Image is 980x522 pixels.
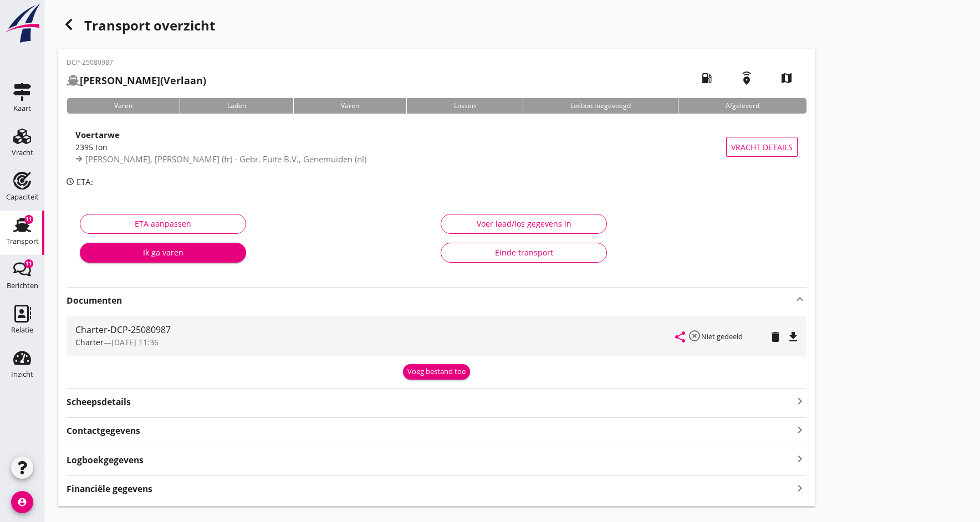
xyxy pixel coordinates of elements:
span: Vracht details [731,141,793,153]
div: Relatie [11,326,33,334]
h2: (Verlaan) [67,73,206,88]
strong: Financiële gegevens [67,483,152,495]
i: keyboard_arrow_right [793,452,807,467]
img: logo-small.a267ee39.svg [2,3,42,44]
div: 11 [24,215,33,224]
i: highlight_off [688,329,701,342]
div: ETA aanpassen [89,218,237,229]
div: Berichten [7,282,38,289]
i: map [771,63,802,94]
div: 2395 ton [75,141,726,153]
button: Einde transport [441,243,607,263]
p: DCP-25080987 [67,58,206,68]
strong: [PERSON_NAME] [80,74,160,87]
div: Einde transport [450,247,598,258]
button: ETA aanpassen [80,214,246,234]
div: Inzicht [11,371,33,378]
strong: Documenten [67,294,793,307]
span: Charter [75,337,104,347]
strong: Logboekgegevens [67,454,144,467]
div: Varen [293,98,406,114]
div: Transport overzicht [58,13,815,40]
div: Afgeleverd [678,98,807,114]
i: keyboard_arrow_right [793,480,807,495]
div: Lossen [406,98,523,114]
span: [PERSON_NAME], [PERSON_NAME] (fr) - Gebr. Fuite B.V., Genemuiden (nl) [85,153,366,165]
i: share [673,330,687,344]
button: Voeg bestand toe [403,364,470,380]
div: Charter-DCP-25080987 [75,323,676,336]
div: 11 [24,259,33,268]
a: Voertarwe2395 ton[PERSON_NAME], [PERSON_NAME] (fr) - Gebr. Fuite B.V., Genemuiden (nl)Vracht details [67,122,807,171]
div: Ik ga varen [89,247,237,258]
div: Voer laad/los gegevens in [450,218,598,229]
div: Voeg bestand toe [407,366,466,377]
i: keyboard_arrow_right [793,393,807,408]
small: Niet gedeeld [701,331,743,341]
i: emergency_share [731,63,762,94]
button: Vracht details [726,137,798,157]
strong: Scheepsdetails [67,396,131,408]
i: keyboard_arrow_up [793,293,807,306]
strong: Contactgegevens [67,424,140,437]
i: local_gas_station [691,63,722,94]
i: file_download [787,330,800,344]
strong: Voertarwe [75,129,120,140]
span: [DATE] 11:36 [111,337,159,347]
i: delete [769,330,782,344]
span: ETA: [76,176,93,187]
div: Varen [67,98,180,114]
div: — [75,336,676,348]
button: Ik ga varen [80,243,246,263]
div: Transport [6,238,39,245]
div: Capaciteit [6,193,39,201]
i: keyboard_arrow_right [793,422,807,437]
i: account_circle [11,491,33,513]
div: Kaart [13,105,31,112]
button: Voer laad/los gegevens in [441,214,607,234]
div: Laden [180,98,293,114]
div: Losbon toegevoegd [523,98,678,114]
div: Vracht [12,149,33,156]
